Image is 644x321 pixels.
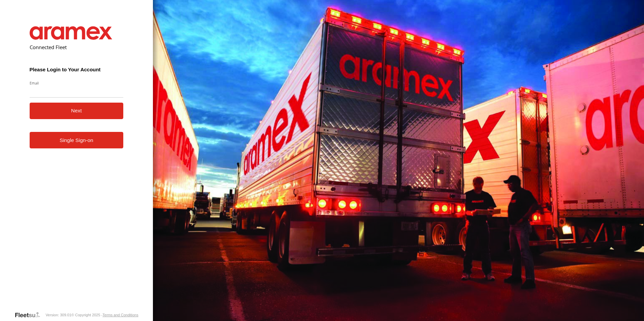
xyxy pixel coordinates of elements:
[71,313,138,317] div: © Copyright 2025 -
[30,26,112,40] img: Aramex
[102,313,138,317] a: Terms and Conditions
[30,132,124,148] a: Single Sign-on
[30,67,124,72] h3: Please Login to Your Account
[45,313,71,317] div: Version: 309.01
[14,312,45,318] a: Visit our Website
[30,103,124,119] button: Next
[30,80,124,85] label: Email
[30,44,124,50] h2: Connected Fleet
